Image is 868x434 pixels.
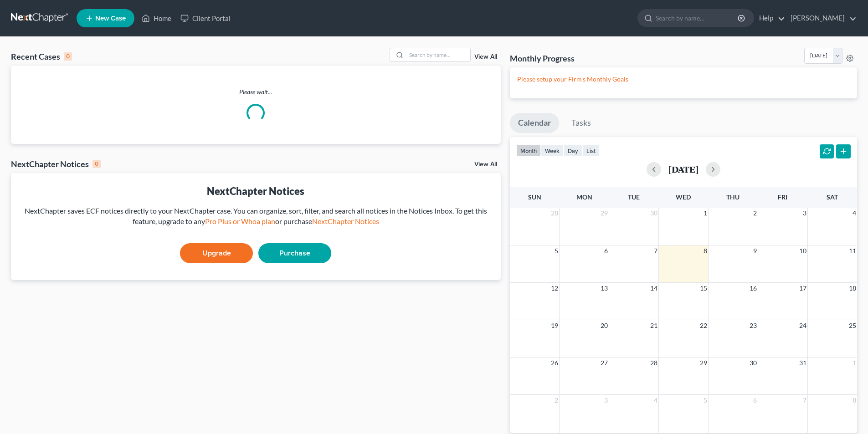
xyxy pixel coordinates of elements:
span: 1 [703,208,708,219]
span: 19 [550,320,559,331]
span: 29 [699,357,708,368]
span: 15 [699,283,708,294]
a: View All [474,161,497,168]
span: 1 [852,357,857,368]
div: NextChapter Notices [18,184,493,198]
a: Help [755,10,785,26]
span: Sat [827,193,838,201]
span: Thu [726,193,740,201]
button: month [516,144,541,157]
a: Pro Plus or Whoa plan [205,217,275,225]
span: Mon [576,193,592,201]
span: 13 [600,283,609,294]
a: Home [137,10,176,26]
span: 3 [802,208,807,219]
span: 28 [649,357,658,368]
span: Wed [676,193,691,201]
span: 21 [649,320,658,331]
span: 31 [798,357,807,368]
div: Recent Cases [11,51,72,62]
span: 24 [798,320,807,331]
span: 14 [649,283,658,294]
span: 20 [600,320,609,331]
a: Tasks [563,113,599,133]
span: 17 [798,283,807,294]
h2: [DATE] [668,164,699,174]
span: 5 [554,245,559,256]
span: 22 [699,320,708,331]
span: 8 [703,245,708,256]
span: 4 [852,208,857,219]
button: day [564,144,582,157]
span: Sun [528,193,541,201]
span: 9 [752,245,758,256]
a: Client Portal [176,10,235,26]
span: 26 [550,357,559,368]
h3: Monthly Progress [510,53,575,64]
span: 8 [852,395,857,406]
span: 7 [653,245,658,256]
span: Tue [628,193,640,201]
p: Please wait... [11,87,501,97]
span: 16 [749,283,758,294]
span: 2 [752,208,758,219]
span: 7 [802,395,807,406]
span: 28 [550,208,559,219]
div: 0 [92,160,101,168]
span: 30 [749,357,758,368]
span: 3 [603,395,609,406]
a: Calendar [510,113,559,133]
div: NextChapter saves ECF notices directly to your NextChapter case. You can organize, sort, filter, ... [18,206,493,227]
a: Upgrade [180,243,253,263]
span: Fri [778,193,787,201]
span: 10 [798,245,807,256]
a: Purchase [258,243,331,263]
span: 29 [600,208,609,219]
span: 25 [848,320,857,331]
p: Please setup your Firm's Monthly Goals [517,75,850,84]
span: 6 [752,395,758,406]
span: 18 [848,283,857,294]
span: 5 [703,395,708,406]
span: New Case [95,15,126,22]
div: NextChapter Notices [11,158,101,169]
a: [PERSON_NAME] [786,10,857,26]
a: View All [474,54,497,60]
button: week [541,144,564,157]
span: 27 [600,357,609,368]
a: NextChapter Notices [312,217,379,225]
span: 2 [554,395,559,406]
span: 11 [848,245,857,256]
input: Search by name... [656,10,739,26]
span: 4 [653,395,658,406]
span: 6 [603,245,609,256]
input: Search by name... [406,48,470,61]
span: 30 [649,208,658,219]
span: 12 [550,283,559,294]
span: 23 [749,320,758,331]
button: list [582,144,600,157]
div: 0 [64,52,72,61]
